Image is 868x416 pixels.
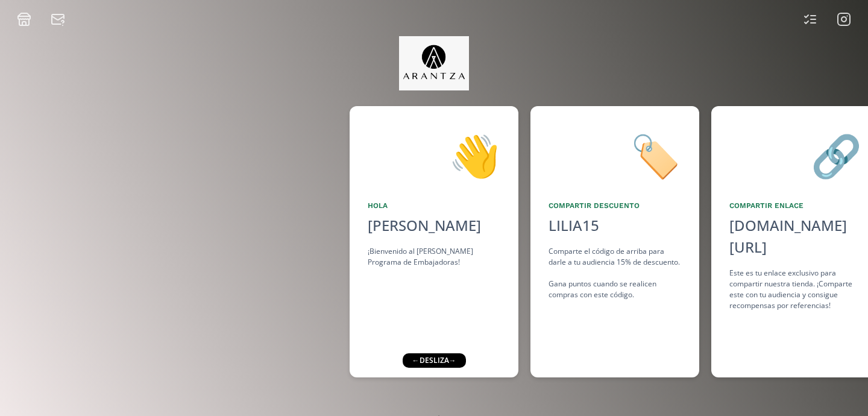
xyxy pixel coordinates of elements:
div: Comparte el código de arriba para darle a tu audiencia 15% de descuento. Gana puntos cuando se re... [549,246,681,300]
div: Hola [368,200,500,211]
div: Este es tu enlace exclusivo para compartir nuestra tienda. ¡Comparte este con tu audiencia y cons... [729,268,862,311]
img: jpq5Bx5xx2a5 [399,36,470,90]
div: 🔗 [729,124,862,186]
div: Compartir Descuento [549,200,681,211]
div: ¡Bienvenido al [PERSON_NAME] Programa de Embajadoras! [368,246,500,268]
div: [DOMAIN_NAME][URL] [729,215,862,258]
div: Compartir Enlace [729,200,862,211]
div: [PERSON_NAME] [368,215,500,236]
div: ← desliza → [401,353,465,368]
div: 👋 [368,124,500,186]
div: 🏷️ [549,124,681,186]
div: LILIA15 [549,215,599,236]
